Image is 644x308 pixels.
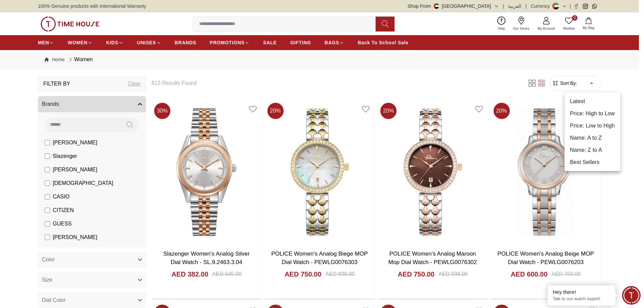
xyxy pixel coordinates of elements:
li: Price: Low to High [565,120,620,132]
li: Name: Z to A [565,144,620,156]
div: Hey there! [553,289,610,295]
li: Name: A to Z [565,132,620,144]
div: Chat Widget [622,286,641,305]
p: Talk to our watch expert! [553,296,610,302]
li: Latest [565,95,620,108]
li: Price: High to Low [565,108,620,120]
li: Best Sellers [565,156,620,168]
